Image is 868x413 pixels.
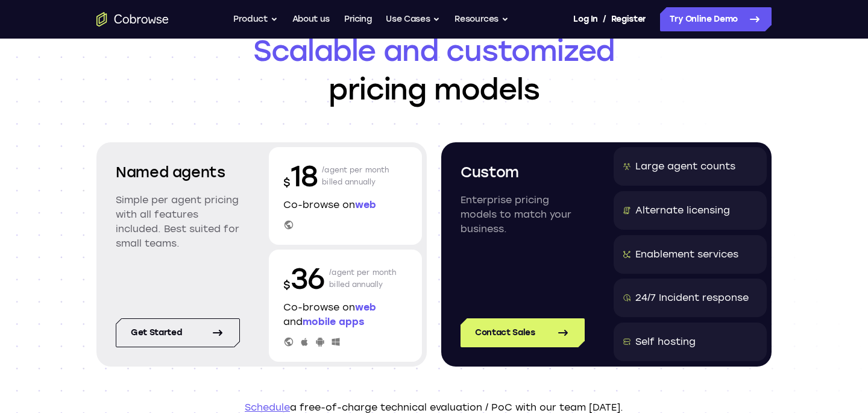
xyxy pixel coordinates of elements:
[283,198,407,212] p: Co-browse on
[292,7,330,31] a: About us
[116,318,240,347] a: Get started
[96,12,169,27] a: Go to the home page
[233,7,278,31] button: Product
[96,31,772,109] h1: pricing models
[355,301,376,313] span: web
[245,402,290,413] a: Schedule
[635,335,696,349] div: Self hosting
[96,31,772,70] span: Scalable and customized
[386,7,440,31] button: Use Cases
[283,176,291,189] span: $
[116,193,240,251] p: Simple per agent pricing with all features included. Best suited for small teams.
[573,7,597,31] a: Log In
[635,203,730,218] div: Alternate licensing
[611,7,646,31] a: Register
[355,199,376,210] span: web
[603,12,606,27] span: /
[322,157,389,195] p: /agent per month billed annually
[303,316,364,327] span: mobile apps
[283,279,291,292] span: $
[461,162,585,183] h2: Custom
[283,157,317,195] p: 18
[461,193,585,236] p: Enterprise pricing models to match your business.
[660,7,772,31] a: Try Online Demo
[635,291,749,305] div: 24/7 Incident response
[344,7,372,31] a: Pricing
[635,247,738,262] div: Enablement services
[283,300,407,329] p: Co-browse on and
[461,318,585,347] a: Contact Sales
[116,162,240,183] h2: Named agents
[635,159,735,174] div: Large agent counts
[283,259,324,298] p: 36
[454,7,509,31] button: Resources
[329,259,397,298] p: /agent per month billed annually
